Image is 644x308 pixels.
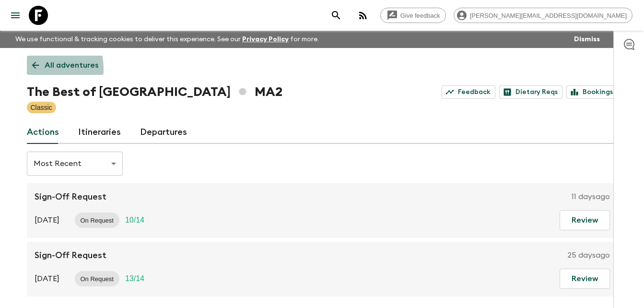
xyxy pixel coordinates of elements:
[75,275,119,283] span: On Request
[27,121,59,144] a: Actions
[560,269,610,289] button: Review
[560,210,610,230] button: Review
[78,121,121,144] a: Itineraries
[12,31,323,48] p: We use functional & tracking cookies to deliver this experience. See our for more.
[27,56,104,75] a: All adventures
[572,191,610,202] p: 11 days ago
[119,213,150,228] div: Trip Fill
[395,12,445,19] span: Give feedback
[119,271,150,286] div: Trip Fill
[75,217,119,224] span: On Request
[572,33,602,46] button: Dismiss
[27,83,282,102] h1: The Best of [GEOGRAPHIC_DATA] MA2
[566,85,618,99] a: Bookings
[567,249,610,261] p: 25 days ago
[242,36,289,43] a: Privacy Policy
[499,85,562,99] a: Dietary Reqs
[140,121,187,144] a: Departures
[327,6,346,25] button: search adventures
[465,12,632,19] span: [PERSON_NAME][EMAIL_ADDRESS][DOMAIN_NAME]
[380,8,446,23] a: Give feedback
[27,150,123,177] div: Most Recent
[125,214,144,226] p: 10 / 14
[454,8,632,23] div: [PERSON_NAME][EMAIL_ADDRESS][DOMAIN_NAME]
[45,59,98,71] p: All adventures
[6,6,25,25] button: menu
[35,191,106,202] p: Sign-Off Request
[35,273,59,284] p: [DATE]
[31,103,52,112] p: Classic
[442,85,495,99] a: Feedback
[35,249,106,261] p: Sign-Off Request
[35,214,59,226] p: [DATE]
[125,273,144,284] p: 13 / 14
